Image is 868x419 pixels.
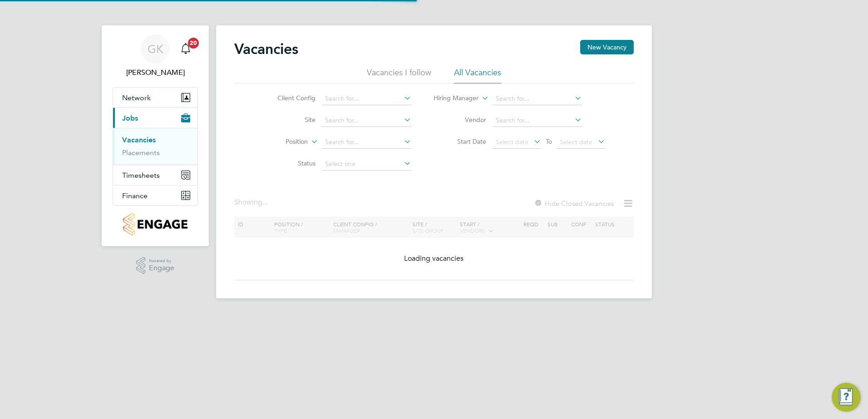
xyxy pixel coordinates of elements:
label: Client Config [263,94,316,102]
button: New Vacancy [580,40,634,54]
div: Showing [234,198,270,207]
a: 20 [177,34,195,63]
label: Status [263,159,316,167]
button: Timesheets [113,165,197,185]
li: All Vacancies [454,67,501,83]
span: Select date [560,138,592,146]
span: 20 [188,38,199,49]
button: Network [113,88,197,107]
a: Go to home page [113,213,198,235]
input: Search for... [322,136,411,149]
span: Select date [496,138,528,146]
span: Jobs [122,114,138,122]
span: Powered by [149,257,174,265]
a: Placements [122,148,160,157]
button: Finance [113,185,197,205]
img: countryside-properties-logo-retina.png [123,213,187,235]
div: Jobs [113,128,197,165]
input: Search for... [322,93,411,105]
li: Vacancies I follow [367,67,431,83]
input: Search for... [493,93,582,105]
span: ... [262,198,268,207]
button: Jobs [113,108,197,128]
span: Finance [122,191,148,200]
button: Engage Resource Center [832,383,861,412]
input: Search for... [322,114,411,127]
span: Engage [149,264,174,272]
a: Vacancies [122,136,156,144]
label: Site [263,116,316,124]
label: Position [256,137,308,146]
span: Network [122,93,151,102]
span: George Kimber [113,67,198,78]
label: Vendor [434,116,486,124]
span: GK [148,43,163,55]
h2: Vacancies [234,40,298,58]
nav: Main navigation [102,25,209,246]
input: Search for... [493,114,582,127]
a: GK[PERSON_NAME] [113,34,198,78]
span: To [543,136,555,147]
input: Select one [322,158,411,171]
a: Powered byEngage [136,257,175,274]
label: Hiring Manager [426,94,478,103]
label: Hide Closed Vacancies [534,199,614,208]
label: Start Date [434,137,486,146]
span: Timesheets [122,171,160,180]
